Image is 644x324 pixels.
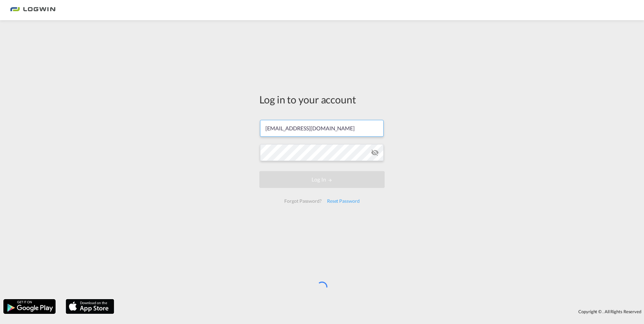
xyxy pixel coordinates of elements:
[259,92,385,106] div: Log in to your account
[260,120,384,137] input: Enter email/phone number
[118,306,644,317] div: Copyright © . All Rights Reserved
[65,298,115,315] img: apple.png
[259,171,385,188] button: LOGIN
[282,195,324,207] div: Forgot Password?
[324,195,362,207] div: Reset Password
[10,3,56,18] img: bc73a0e0d8c111efacd525e4c8ad7d32.png
[371,149,379,157] md-icon: icon-eye-off
[3,298,56,315] img: google.png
